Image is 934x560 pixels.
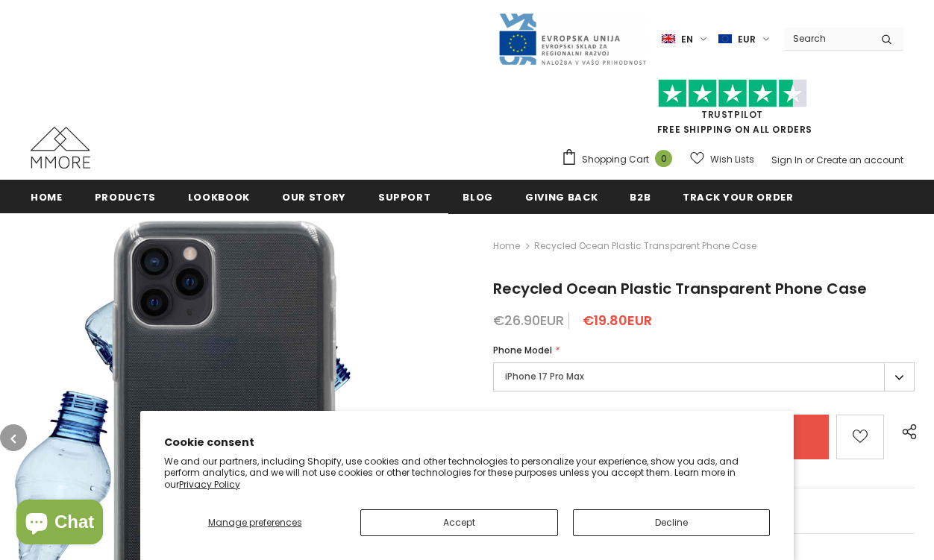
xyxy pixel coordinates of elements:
[582,152,649,167] span: Shopping Cart
[561,148,680,171] a: Shopping Cart 0
[630,190,651,204] span: B2B
[493,237,520,255] a: Home
[493,311,564,330] span: €26.90EUR
[208,516,302,529] span: Manage preferences
[690,146,754,172] a: Wish Lists
[498,12,647,66] img: Javni Razpis
[493,278,867,299] span: Recycled Ocean Plastic Transparent Phone Case
[95,190,156,204] span: Products
[805,154,814,166] span: or
[463,190,493,204] span: Blog
[188,190,250,204] span: Lookbook
[31,180,63,213] a: Home
[662,33,675,45] img: i-lang-1.png
[701,108,763,121] a: Trustpilot
[771,154,803,166] a: Sign In
[31,127,90,169] img: MMORE Cases
[493,344,552,356] span: Phone Model
[658,79,807,108] img: Trust Pilot Stars
[31,190,63,204] span: Home
[463,180,493,213] a: Blog
[493,362,915,391] label: iPhone 17 Pro Max
[360,509,557,536] button: Accept
[738,32,756,47] span: EUR
[525,190,598,204] span: Giving back
[378,180,431,213] a: support
[179,478,240,491] a: Privacy Policy
[164,456,770,491] p: We and our partners, including Shopify, use cookies and other technologies to personalize your ex...
[655,150,672,167] span: 0
[378,190,431,204] span: support
[498,32,647,45] a: Javni Razpis
[164,509,346,536] button: Manage preferences
[282,190,346,204] span: Our Story
[525,180,598,213] a: Giving back
[681,32,693,47] span: en
[534,237,756,255] span: Recycled Ocean Plastic Transparent Phone Case
[12,500,107,548] inbox-online-store-chat: Shopify online store chat
[95,180,156,213] a: Products
[816,154,903,166] a: Create an account
[710,152,754,167] span: Wish Lists
[683,180,793,213] a: Track your order
[784,28,870,49] input: Search Site
[561,86,903,136] span: FREE SHIPPING ON ALL ORDERS
[573,509,770,536] button: Decline
[683,190,793,204] span: Track your order
[583,311,652,330] span: €19.80EUR
[188,180,250,213] a: Lookbook
[630,180,651,213] a: B2B
[282,180,346,213] a: Our Story
[164,435,770,450] h2: Cookie consent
